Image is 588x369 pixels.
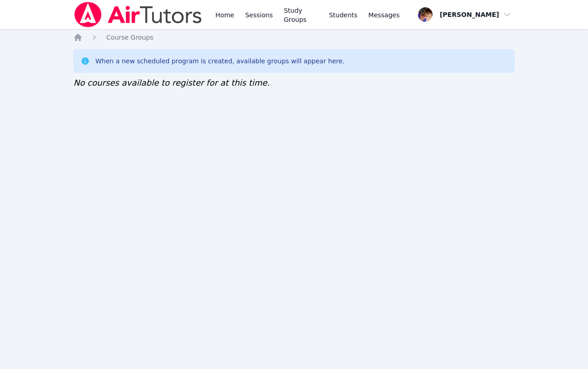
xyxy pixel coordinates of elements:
[95,56,345,66] div: When a new scheduled program is created, available groups will appear here.
[106,34,153,41] span: Course Groups
[73,2,202,27] img: Air Tutors
[73,78,270,87] span: No courses available to register for at this time.
[73,33,515,42] nav: Breadcrumb
[368,10,400,20] span: Messages
[106,33,153,42] a: Course Groups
